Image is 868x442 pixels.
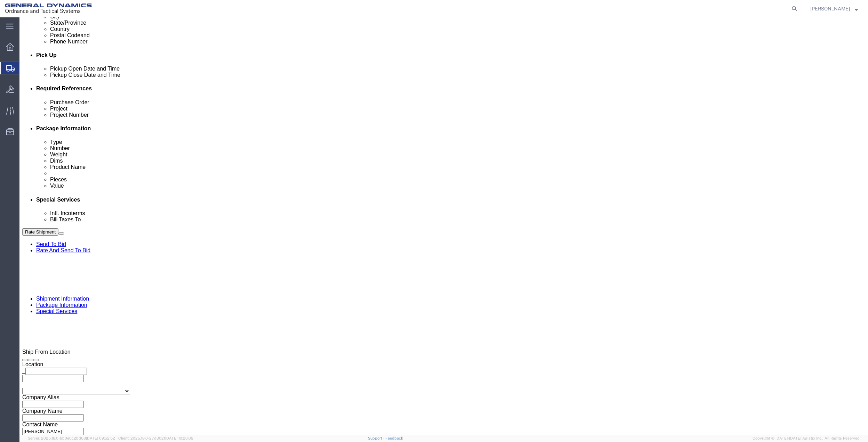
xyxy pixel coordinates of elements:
span: Copyright © [DATE]-[DATE] Agistix Inc., All Rights Reserved [753,435,860,441]
iframe: FS Legacy Container [19,17,868,435]
button: [PERSON_NAME] [810,5,858,13]
span: [DATE] 09:52:52 [86,436,115,440]
img: logo [5,3,92,14]
span: [DATE] 10:20:09 [165,436,193,440]
a: Feedback [385,436,403,440]
span: Client: 2025.18.0-27d3021 [118,436,193,440]
a: Support [368,436,385,440]
span: Nicholas Bohmer [810,5,850,13]
span: Server: 2025.18.0-bb0e0c2bd68 [28,436,115,440]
